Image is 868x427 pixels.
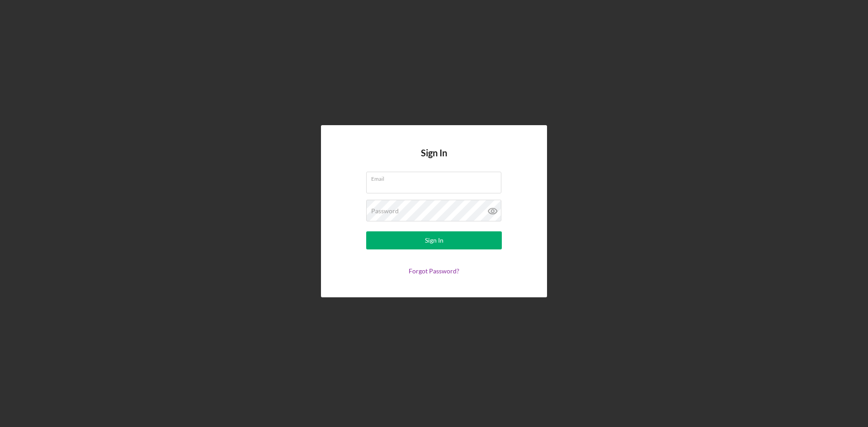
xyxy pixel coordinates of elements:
label: Email [371,172,501,182]
div: Sign In [425,231,443,249]
label: Password [371,207,399,215]
a: Forgot Password? [409,267,459,275]
h4: Sign In [421,148,447,172]
button: Sign In [366,231,502,249]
